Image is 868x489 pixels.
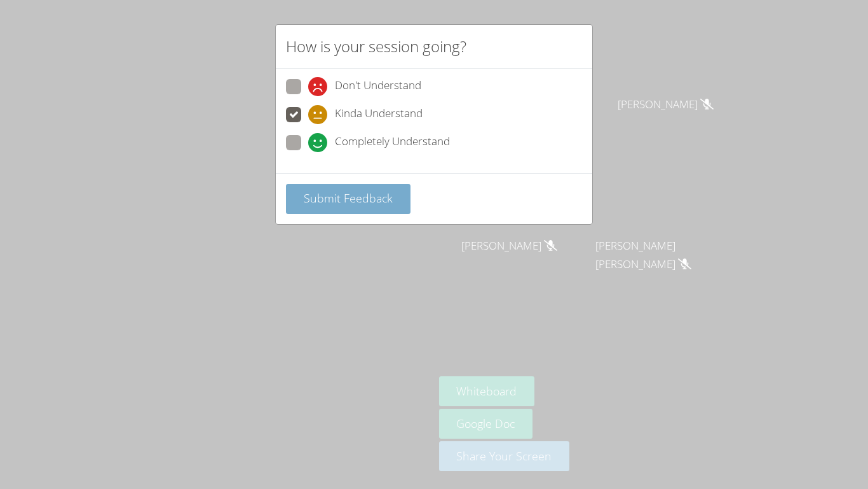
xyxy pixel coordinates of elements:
[335,133,450,152] span: Completely Understand
[335,105,423,124] span: Kinda Understand
[335,77,421,96] span: Don't Understand
[304,190,393,206] span: Submit Feedback
[286,35,466,58] h2: How is your session going?
[286,184,410,214] button: Submit Feedback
